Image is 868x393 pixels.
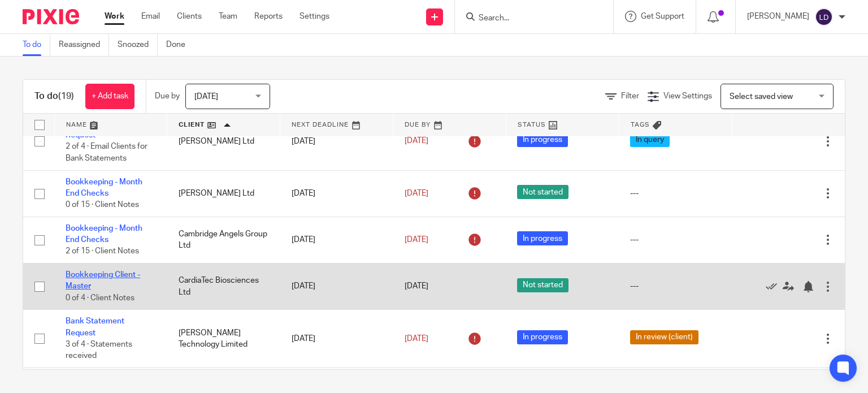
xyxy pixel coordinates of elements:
a: Reports [254,11,283,22]
a: Team [219,11,237,22]
div: --- [630,188,721,199]
p: [PERSON_NAME] [747,11,809,22]
span: In review (client) [630,330,698,344]
div: --- [630,280,721,292]
td: [PERSON_NAME] Technology Limited [167,310,280,368]
td: [PERSON_NAME] Ltd [167,170,280,217]
a: To do [23,34,50,56]
span: 0 of 4 · Client Notes [66,294,134,302]
a: Bookkeeping - Month End Checks [66,224,142,244]
a: Settings [300,11,329,22]
a: Done [166,34,194,56]
span: View Settings [663,92,712,100]
span: [DATE] [405,236,428,244]
a: Bookkeeping - Month End Checks [66,178,142,197]
td: [DATE] [280,310,393,368]
span: [DATE] [194,93,218,101]
td: [DATE] [280,112,393,170]
span: [DATE] [405,189,428,197]
span: In progress [517,330,568,344]
a: Bank Statement Request [66,317,124,336]
span: 2 of 15 · Client Notes [66,248,139,256]
td: Cambridge Angels Group Ltd [167,217,280,263]
span: In progress [517,231,568,245]
span: [DATE] [405,335,428,343]
td: [PERSON_NAME] Ltd [167,112,280,170]
span: Tags [631,122,650,128]
span: Get Support [641,12,684,20]
span: Filter [621,92,639,100]
span: [DATE] [405,137,428,145]
span: In progress [517,133,568,147]
td: [DATE] [280,264,393,310]
span: Select saved view [730,93,793,101]
a: Bookkeeping Client - Master [66,271,140,290]
span: Not started [517,185,568,199]
a: + Add task [85,84,134,109]
span: 2 of 4 · Email Clients for Bank Statements [66,143,147,163]
span: 0 of 15 · Client Notes [66,201,139,209]
a: Mark as done [766,280,783,292]
a: Work [105,11,124,22]
span: 3 of 4 · Statements received [66,340,132,360]
h1: To do [34,90,74,102]
div: --- [630,234,721,245]
a: Email [141,11,160,22]
td: CardiaTec Biosciences Ltd [167,264,280,310]
span: In query [630,133,670,147]
span: (19) [58,92,74,101]
img: Pixie [23,9,79,24]
span: Not started [517,278,568,292]
p: Due by [155,90,180,102]
a: Clients [177,11,202,22]
td: [DATE] [280,217,393,263]
a: Snoozed [118,34,158,56]
span: [DATE] [405,283,428,291]
input: Search [478,14,579,24]
img: svg%3E [815,8,833,26]
td: [DATE] [280,170,393,217]
a: Reassigned [59,34,109,56]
